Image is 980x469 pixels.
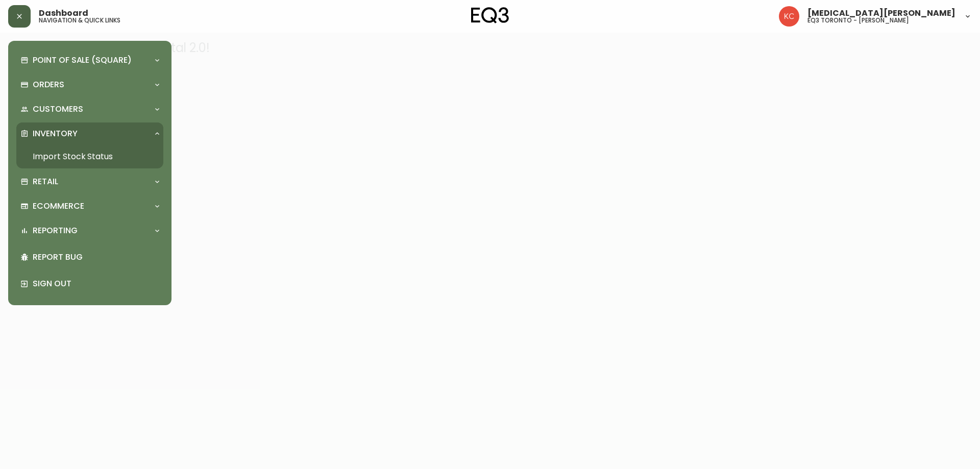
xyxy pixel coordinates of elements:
[33,79,64,90] p: Orders
[779,6,799,27] img: 6487344ffbf0e7f3b216948508909409
[471,7,509,23] img: logo
[16,98,163,120] div: Customers
[39,9,88,17] span: Dashboard
[16,49,163,71] div: Point of Sale (Square)
[33,55,132,66] p: Point of Sale (Square)
[807,9,955,17] span: [MEDICAL_DATA][PERSON_NAME]
[33,225,78,236] p: Reporting
[16,270,163,297] div: Sign Out
[16,170,163,193] div: Retail
[16,73,163,96] div: Orders
[16,219,163,242] div: Reporting
[33,252,159,263] p: Report Bug
[33,176,58,187] p: Retail
[33,278,159,289] p: Sign Out
[39,17,120,23] h5: navigation & quick links
[33,104,83,115] p: Customers
[16,195,163,217] div: Ecommerce
[16,244,163,270] div: Report Bug
[33,128,78,139] p: Inventory
[33,201,84,212] p: Ecommerce
[16,145,163,168] a: Import Stock Status
[16,122,163,145] div: Inventory
[807,17,909,23] h5: eq3 toronto - [PERSON_NAME]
